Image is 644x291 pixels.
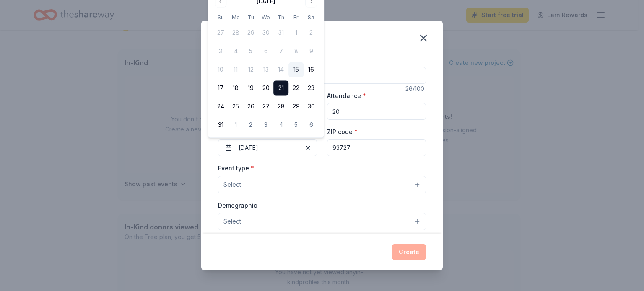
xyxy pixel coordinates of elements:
[304,99,319,114] button: 30
[288,13,304,22] th: Friday
[258,99,273,114] button: 27
[273,99,288,114] button: 28
[243,81,258,96] button: 19
[228,99,243,114] button: 25
[258,81,273,96] button: 20
[304,81,319,96] button: 23
[327,103,426,120] input: 20
[258,13,273,22] th: Wednesday
[218,213,426,230] button: Select
[273,118,288,133] button: 4
[288,81,304,96] button: 22
[288,99,304,114] button: 29
[258,118,273,133] button: 3
[327,92,366,100] label: Attendance
[213,81,228,96] button: 17
[228,81,243,96] button: 18
[218,176,426,193] button: Select
[218,164,254,173] label: Event type
[223,216,241,227] span: Select
[213,118,228,133] button: 31
[288,118,304,133] button: 5
[213,99,228,114] button: 24
[228,118,243,133] button: 1
[243,13,258,22] th: Tuesday
[304,62,319,77] button: 16
[288,62,304,77] button: 15
[405,84,426,94] div: 26 /100
[213,13,228,22] th: Sunday
[218,201,257,210] label: Demographic
[273,13,288,22] th: Thursday
[218,139,317,156] button: [DATE]
[273,81,288,96] button: 21
[243,118,258,133] button: 2
[223,180,241,190] span: Select
[304,13,319,22] th: Saturday
[228,13,243,22] th: Monday
[243,99,258,114] button: 26
[327,128,358,136] label: ZIP code
[304,118,319,133] button: 6
[327,139,426,156] input: 12345 (U.S. only)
